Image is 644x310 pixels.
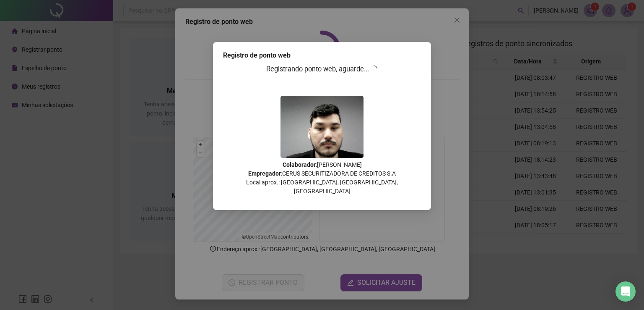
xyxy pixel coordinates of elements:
span: loading [371,66,377,72]
div: Registro de ponto web [223,50,421,60]
strong: Empregador [248,170,281,177]
div: Open Intercom Messenger [615,281,636,302]
img: 9k= [280,96,364,158]
p: : [PERSON_NAME] : CERUS SECURITIZADORA DE CREDITOS S.A Local aprox.: [GEOGRAPHIC_DATA], [GEOGRAPH... [223,160,421,196]
strong: Colaborador [283,161,316,168]
h3: Registrando ponto web, aguarde... [223,64,421,75]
